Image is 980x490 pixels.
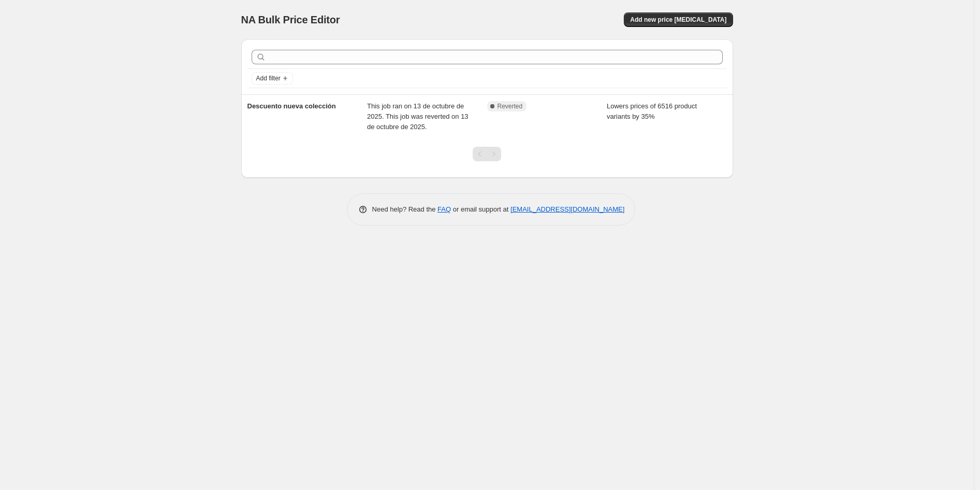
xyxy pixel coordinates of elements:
span: or email support at [451,205,510,213]
button: Add filter [252,72,293,85]
span: Lowers prices of 6516 product variants by 35% [607,102,697,120]
span: This job ran on 13 de octubre de 2025. This job was reverted on 13 de octubre de 2025. [367,102,469,131]
span: Add new price [MEDICAL_DATA] [630,16,726,24]
button: Add new price [MEDICAL_DATA] [624,12,733,27]
span: Add filter [256,74,281,82]
a: FAQ [437,205,451,213]
span: Descuento nueva colección [247,102,336,110]
span: Need help? Read the [372,205,438,213]
span: Reverted [498,102,523,110]
span: NA Bulk Price Editor [241,14,340,25]
a: [EMAIL_ADDRESS][DOMAIN_NAME] [510,205,624,213]
nav: Pagination [473,147,501,161]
